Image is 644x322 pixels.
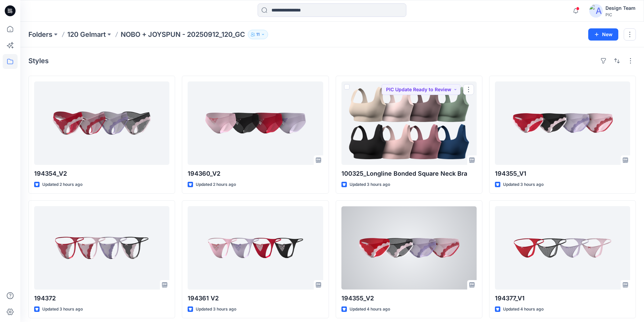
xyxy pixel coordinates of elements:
a: 194361 V2 [188,206,323,290]
p: 194355_V1 [495,169,630,178]
p: Updated 2 hours ago [196,181,236,188]
p: Updated 4 hours ago [350,306,390,313]
a: Folders [28,30,52,39]
a: 194360_V2 [188,81,323,165]
a: 194372 [34,206,169,290]
h4: Styles [28,57,49,65]
p: 194377_V1 [495,294,630,303]
div: Design Team [605,4,636,12]
button: New [588,28,618,41]
a: 194355_V1 [495,81,630,165]
p: 194354_V2 [34,169,169,178]
p: Updated 2 hours ago [42,181,82,188]
a: 194377_V1 [495,206,630,290]
p: Updated 3 hours ago [196,306,236,313]
p: Updated 3 hours ago [503,181,544,188]
a: 194354_V2 [34,81,169,165]
a: 120 Gelmart [67,30,106,39]
p: 194361 V2 [188,294,323,303]
p: 194355_V2 [341,294,477,303]
p: 11 [256,31,260,38]
a: 194355_V2 [341,206,477,290]
p: Updated 3 hours ago [42,306,83,313]
button: 11 [248,30,268,39]
p: 194360_V2 [188,169,323,178]
img: avatar [589,4,603,18]
p: Updated 4 hours ago [503,306,544,313]
div: PIC [605,12,636,17]
a: 100325_Longline Bonded Square Neck Bra [341,81,477,165]
p: NOBO + JOYSPUN - 20250912_120_GC [121,30,245,39]
p: Updated 3 hours ago [350,181,390,188]
p: 100325_Longline Bonded Square Neck Bra [341,169,477,178]
p: 194372 [34,294,169,303]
